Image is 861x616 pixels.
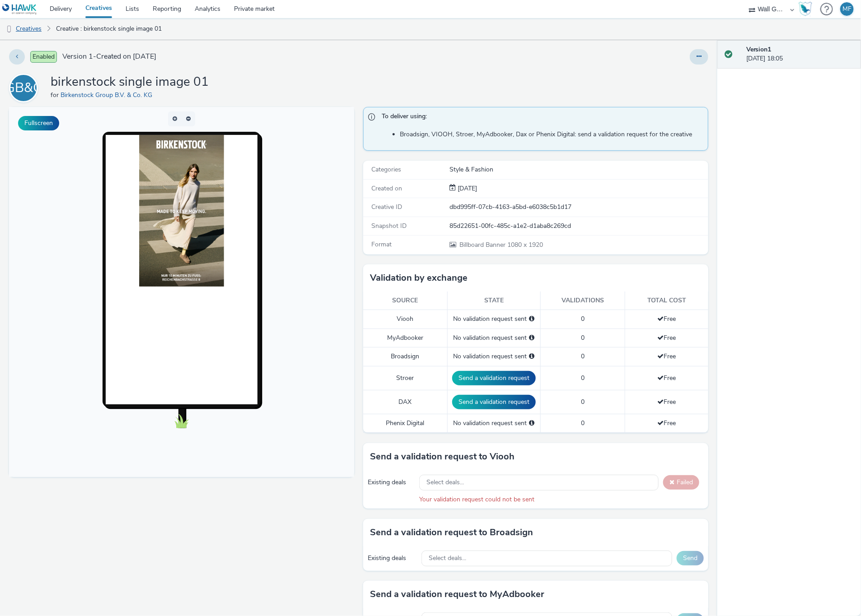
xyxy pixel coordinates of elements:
[658,333,676,342] span: Free
[449,222,707,231] div: 85d22651-00fc-485c-a1e2-d1aba8c269cd
[61,91,156,99] a: Birkenstock Group B.V. & Co. KG
[529,315,535,324] div: Please select a deal below and click on Send to send a validation request to Viooh.
[426,479,464,486] span: Select deals...
[456,184,477,193] div: Creation 12 September 2025, 18:05
[529,419,535,428] div: Please select a deal below and click on Send to send a validation request to Phenix Digital.
[371,222,407,230] span: Snapshot ID
[658,374,676,382] span: Free
[363,390,447,414] td: DAX
[581,398,585,406] span: 0
[51,18,166,40] a: Creative : birkenstock single image 01
[658,419,676,427] span: Free
[459,241,543,249] span: 1080 x 1920
[677,551,704,565] button: Send
[429,555,466,562] span: Select deals...
[658,315,676,323] span: Free
[658,398,676,406] span: Free
[51,91,61,99] span: for
[452,333,536,343] div: No validation request sent
[370,526,533,539] h3: Send a validation request to Broadsign
[382,112,699,124] span: To deliver using:
[370,588,544,601] h3: Send a validation request to MyAdbooker
[663,475,699,490] button: Failed
[130,28,215,180] img: Advertisement preview
[2,4,37,15] img: undefined Logo
[658,352,676,361] span: Free
[371,240,392,249] span: Format
[370,271,468,285] h3: Validation by exchange
[529,333,535,343] div: Please select a deal below and click on Send to send a validation request to MyAdbooker.
[799,2,816,16] a: Hawk Academy
[449,165,707,174] div: Style & Fashion
[5,25,14,34] img: dooh
[529,352,535,361] div: Please select a deal below and click on Send to send a validation request to Broadsign.
[746,45,854,64] div: [DATE] 18:05
[452,395,536,409] button: Send a validation request
[371,184,402,193] span: Created on
[363,329,447,347] td: MyAdbooker
[541,292,625,310] th: Validations
[370,450,515,463] h3: Send a validation request to Viooh
[452,352,536,361] div: No validation request sent
[581,352,585,361] span: 0
[363,414,447,432] td: Phenix Digital
[452,371,536,385] button: Send a validation request
[62,51,156,62] span: Version 1 - Created on [DATE]
[51,74,209,91] h1: birkenstock single image 01
[9,83,42,92] a: BGB&CK
[368,554,417,563] div: Existing deals
[368,478,415,487] div: Existing deals
[363,347,447,366] td: Broadsign
[456,184,477,193] span: [DATE]
[18,116,59,130] button: Fullscreen
[452,315,536,324] div: No validation request sent
[581,333,585,342] span: 0
[625,292,709,310] th: Total cost
[459,241,507,249] span: Billboard Banner
[448,292,541,310] th: State
[363,366,447,390] td: Stroer
[371,165,401,174] span: Categories
[452,419,536,428] div: No validation request sent
[363,292,447,310] th: Source
[371,203,402,211] span: Creative ID
[581,419,585,427] span: 0
[581,374,585,382] span: 0
[799,2,812,16] img: Hawk Academy
[581,315,585,323] span: 0
[363,310,447,329] td: Viooh
[419,495,704,504] div: Your validation request could not be sent
[449,203,707,212] div: dbd995ff-07cb-4163-a5bd-e6038c5b1d17
[30,51,57,63] span: Enabled
[842,2,852,16] div: MF
[746,45,772,54] strong: Version 1
[400,130,703,139] li: Broadsign, VIOOH, Stroer, MyAdbooker, Dax or Phenix Digital: send a validation request for the cr...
